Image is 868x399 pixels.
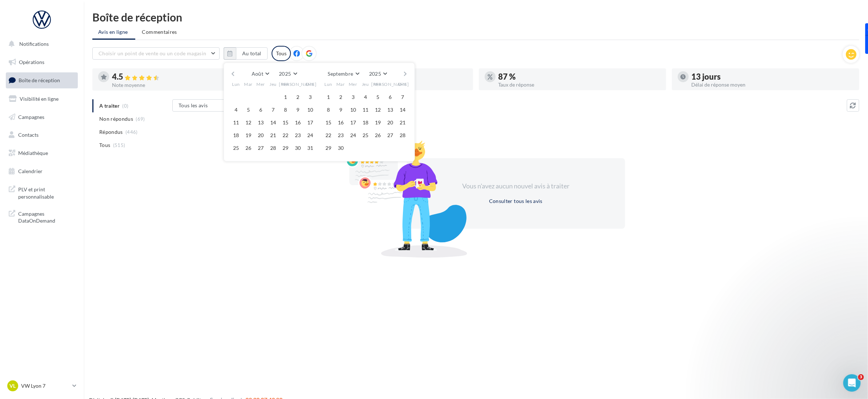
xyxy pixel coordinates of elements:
span: Notifications [19,41,49,47]
span: Contacts [18,132,39,138]
span: Calendrier [18,168,43,174]
button: 16 [335,117,346,128]
span: 3 [858,374,864,380]
button: 1 [280,92,291,103]
button: 22 [280,130,291,141]
button: Au total [224,47,268,60]
button: 10 [348,104,359,115]
a: Médiathèque [4,145,79,161]
button: 19 [243,130,254,141]
button: 5 [372,92,383,103]
button: 10 [305,104,316,115]
span: Jeu [362,81,369,87]
button: 24 [348,130,359,141]
span: (69) [136,116,145,122]
span: (515) [113,142,125,148]
button: Choisir un point de vente ou un code magasin [92,47,220,60]
span: Tous les avis [179,102,208,108]
button: 12 [243,117,254,128]
button: 19 [372,117,383,128]
button: 25 [360,130,371,141]
div: Vous n'avez aucun nouvel avis à traiter [453,181,579,191]
span: Dim [398,81,407,87]
span: (446) [125,129,138,135]
button: 2 [292,92,303,103]
iframe: Intercom live chat [843,374,861,392]
span: Lun [232,81,240,87]
button: 20 [385,117,396,128]
button: 15 [280,117,291,128]
a: Campagnes [4,109,79,125]
span: Répondus [99,128,123,136]
button: 21 [397,117,408,128]
button: 12 [372,104,383,115]
span: Campagnes DataOnDemand [18,209,75,224]
button: 17 [348,117,359,128]
button: Septembre [325,69,362,79]
button: 3 [305,92,316,103]
button: 7 [268,104,279,115]
span: Visibilité en ligne [20,96,59,102]
div: Tous [272,46,291,61]
span: Médiathèque [18,150,48,156]
span: 2025 [369,71,381,77]
button: 15 [323,117,334,128]
button: 26 [372,130,383,141]
span: Commentaires [142,28,177,36]
button: 8 [280,104,291,115]
span: Septembre [328,71,353,77]
button: Consulter tous les avis [486,197,545,206]
a: VL VW Lyon 7 [6,379,78,393]
a: Opérations [4,55,79,70]
button: 25 [231,143,241,153]
button: 20 [255,130,266,141]
span: Mer [256,81,265,87]
span: Non répondus [99,115,133,123]
div: Délai de réponse moyen [692,82,853,87]
button: 29 [323,143,334,153]
button: 4 [360,92,371,103]
button: 18 [231,130,241,141]
button: Août [249,69,272,79]
button: 9 [292,104,303,115]
div: Boîte de réception [92,12,859,23]
button: 11 [231,117,241,128]
button: 2 [335,92,346,103]
button: 14 [268,117,279,128]
button: 28 [268,143,279,153]
button: Notifications [4,36,76,52]
button: 11 [360,104,371,115]
button: 7 [397,92,408,103]
div: Note moyenne [112,83,274,88]
span: Mar [244,81,253,87]
button: 13 [385,104,396,115]
button: 27 [255,143,266,153]
button: 1 [323,92,334,103]
div: Taux de réponse [499,82,660,87]
button: 23 [292,130,303,141]
button: 24 [305,130,316,141]
span: Dim [306,81,315,87]
button: 13 [255,117,266,128]
button: Tous les avis [172,99,245,112]
span: [PERSON_NAME] [279,81,317,87]
button: 27 [385,130,396,141]
button: 18 [360,117,371,128]
button: 3 [348,92,359,103]
span: Opérations [19,59,44,65]
a: Campagnes DataOnDemand [4,206,79,227]
div: 13 jours [692,73,853,81]
button: 31 [305,143,316,153]
button: 8 [323,104,334,115]
span: Choisir un point de vente ou un code magasin [99,50,206,56]
a: Contacts [4,127,79,143]
span: Lun [324,81,332,87]
button: 5 [243,104,254,115]
button: 29 [280,143,291,153]
span: Boîte de réception [19,77,60,83]
div: 87 % [499,73,660,81]
a: Boîte de réception [4,72,79,88]
button: 21 [268,130,279,141]
p: VW Lyon 7 [21,382,69,390]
